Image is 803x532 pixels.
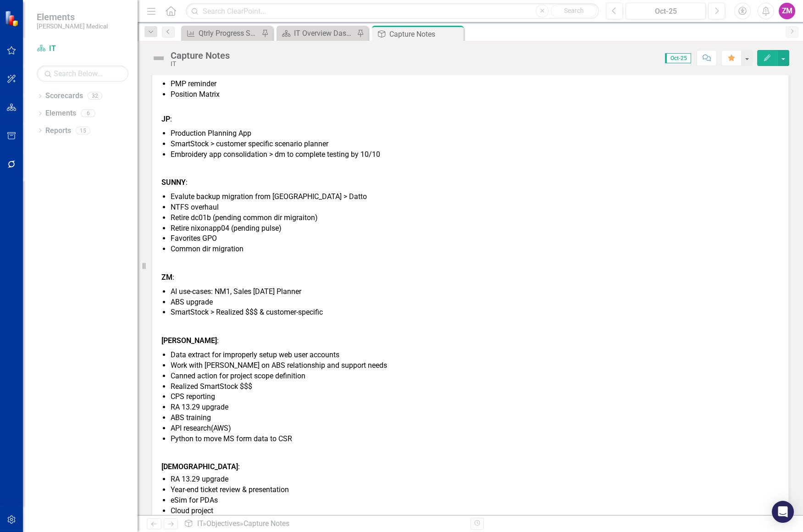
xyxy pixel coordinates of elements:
li: NTFS overhaul [171,202,779,213]
li: Work with [PERSON_NAME] on ABS relationship and support needs [171,360,779,371]
li: PMP reminder [171,79,779,89]
div: 6 [81,110,95,117]
div: Oct-25 [629,6,703,17]
li: RA 13.29 upgrade [171,402,779,413]
li: SmartStock > customer specific scenario planner [171,139,779,150]
li: Year-end ticket review & presentation [171,485,779,495]
small: [PERSON_NAME] Medical [37,22,108,30]
li: Common dir migration [171,244,779,255]
li: Embroidery app consolidation > dm to complete testing by 10/10 [171,150,779,160]
li: Retire dc01b (pending common dir migraiton) [171,213,779,223]
div: » » [184,519,463,529]
li: Python to move MS form data to CSR [171,434,779,444]
li: Production Planning App [171,128,779,139]
img: Not Defined [151,51,166,66]
a: IT [197,519,203,528]
a: IT [37,44,128,54]
li: RA 13.29 upgrade [171,474,779,485]
a: Reports [45,126,71,136]
input: Search Below... [37,66,128,82]
strong: JP [161,115,170,123]
span: Elements [37,11,108,22]
a: IT Overview Dasboard [279,28,354,39]
li: eSim for PDAs [171,495,779,506]
div: Capture Notes [171,50,230,61]
a: Qtrly Progress Survey of New Technology to Enable the Strategy (% 9/10) [183,28,259,39]
strong: SUNNY [161,178,186,187]
strong: [DEMOGRAPHIC_DATA] [161,462,238,471]
div: IT Overview Dasboard [294,28,354,39]
li: Evalute backup migration from [GEOGRAPHIC_DATA] > Datto [171,192,779,202]
li: Retire nixonapp04 (pending pulse) [171,223,779,234]
div: 32 [88,92,102,100]
li: Favorites GPO [171,233,779,244]
span: Oct-25 [665,53,691,63]
li: AI use-cases: NM1, Sales [DATE] Planner [171,287,779,297]
li: Position Matrix [171,89,779,100]
div: Open Intercom Messenger [772,501,794,523]
button: ZM [779,3,795,19]
li: SmartStock > Realized $$$ & customer-specific [171,307,779,318]
input: Search ClearPoint... [186,3,599,19]
li: ABS training [171,413,779,423]
li: CPS reporting [171,392,779,402]
li: Realized SmartStock $$$ [171,382,779,392]
p: : [161,460,779,472]
div: IT [171,61,230,67]
p: : [161,271,779,285]
a: Objectives [206,519,240,528]
li: Data extract for improperly setup web user accounts [171,350,779,360]
li: ABS upgrade [171,297,779,308]
li: Canned action for project scope definition [171,371,779,382]
div: 15 [76,127,90,134]
div: Qtrly Progress Survey of New Technology to Enable the Strategy (% 9/10) [199,28,259,39]
button: Oct-25 [626,3,706,19]
div: Capture Notes [389,28,461,40]
strong: ZM [161,273,172,282]
a: Elements [45,108,76,119]
button: Search [551,5,597,17]
li: API research(AWS) [171,423,779,434]
p: : [161,176,779,190]
p: : [161,102,779,127]
div: Capture Notes [244,519,289,528]
p: : [161,334,779,348]
a: Scorecards [45,91,83,101]
img: ClearPoint Strategy [5,11,21,27]
li: Cloud project [171,506,779,516]
strong: [PERSON_NAME] [161,336,217,345]
span: Search [564,7,584,14]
